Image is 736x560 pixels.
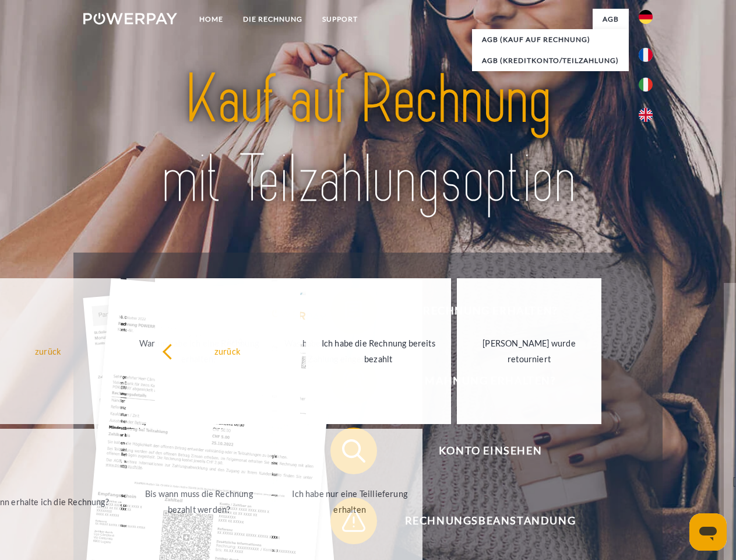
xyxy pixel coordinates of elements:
[689,513,727,551] iframe: Schaltfläche zum Öffnen des Messaging-Fensters
[464,335,595,367] div: [PERSON_NAME] wurde retourniert
[639,108,653,122] img: en
[162,343,293,359] div: zurück
[111,56,625,223] img: title-powerpay_de.svg
[284,486,415,517] div: Ich habe nur eine Teillieferung erhalten
[639,48,653,62] img: fr
[347,498,633,544] span: Rechnungsbeanstandung
[639,10,653,24] img: de
[472,50,629,71] a: AGB (Kreditkonto/Teilzahlung)
[133,486,265,517] div: Bis wann muss die Rechnung bezahlt werden?
[330,498,633,544] button: Rechnungsbeanstandung
[233,9,312,30] a: DIE RECHNUNG
[133,335,265,367] div: Warum habe ich eine Rechnung erhalten?
[189,9,233,30] a: Home
[312,9,368,30] a: SUPPORT
[347,428,633,474] span: Konto einsehen
[330,428,633,474] button: Konto einsehen
[313,335,444,367] div: Ich habe die Rechnung bereits bezahlt
[83,13,177,24] img: logo-powerpay-white.svg
[472,29,629,50] a: AGB (Kauf auf Rechnung)
[639,78,653,92] img: it
[593,9,629,30] a: agb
